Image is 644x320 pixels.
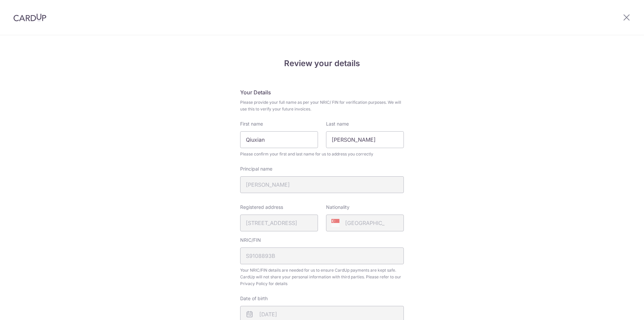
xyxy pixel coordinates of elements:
[326,131,404,148] input: Last name
[326,121,349,127] label: Last name
[240,88,404,96] h5: Your Details
[240,121,263,127] label: First name
[240,99,404,112] span: Please provide your full name as per your NRIC/ FIN for verification purposes. We will use this t...
[240,166,272,172] label: Principal name
[240,267,404,287] span: Your NRIC/FIN details are needed for us to ensure CardUp payments are kept safe. CardUp will not ...
[326,204,350,211] label: Nationality
[240,204,283,211] label: Registered address
[240,57,404,70] h4: Review your details
[240,131,318,148] input: First Name
[240,151,404,157] span: Please confirm your first and last name for us to address you correctly
[601,300,637,317] iframe: Opens a widget where you can find more information
[13,13,46,21] img: CardUp
[240,295,268,302] label: Date of birth
[240,237,261,243] label: NRIC/FIN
